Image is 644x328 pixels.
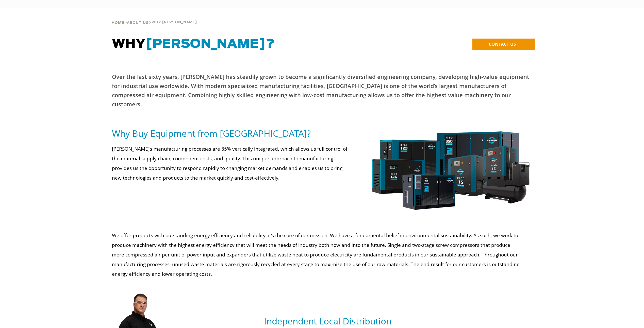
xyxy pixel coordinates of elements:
p: Over the last sixty years, [PERSON_NAME] has steadily grown to become a significantly diversified... [112,72,532,109]
h5: Independent Local Distribution [264,315,532,327]
p: We offer products with outstanding energy efficiency and reliability; it’s the core of our missio... [112,231,522,279]
p: [PERSON_NAME]’s manufacturing processes are 85% vertically integrated, which allows us full contr... [112,144,352,183]
h5: Why Buy Equipment from [GEOGRAPHIC_DATA]? [112,128,352,139]
img: krsp [368,128,533,217]
span: Home [112,21,124,25]
a: About Us [127,20,149,25]
span: About Us [127,21,149,25]
span: CONTACT US [489,41,516,47]
span: [PERSON_NAME]? [146,38,275,50]
span: WHY [112,38,275,50]
div: > > [112,8,197,27]
span: Why [PERSON_NAME] [152,21,197,24]
a: CONTACT US [472,39,535,50]
a: Home [112,20,124,25]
